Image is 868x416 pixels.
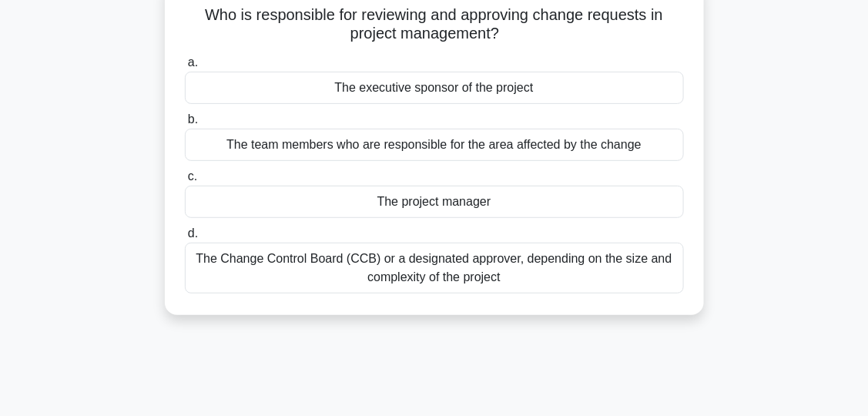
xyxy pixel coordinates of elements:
span: d. [188,226,198,240]
div: The executive sponsor of the project [185,72,684,104]
div: The team members who are responsible for the area affected by the change [185,129,684,161]
span: c. [188,169,197,183]
div: The Change Control Board (CCB) or a designated approver, depending on the size and complexity of ... [185,243,684,294]
div: The project manager [185,186,684,218]
span: b. [188,112,198,126]
h5: Who is responsible for reviewing and approving change requests in project management? [183,5,685,44]
span: a. [188,55,198,69]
